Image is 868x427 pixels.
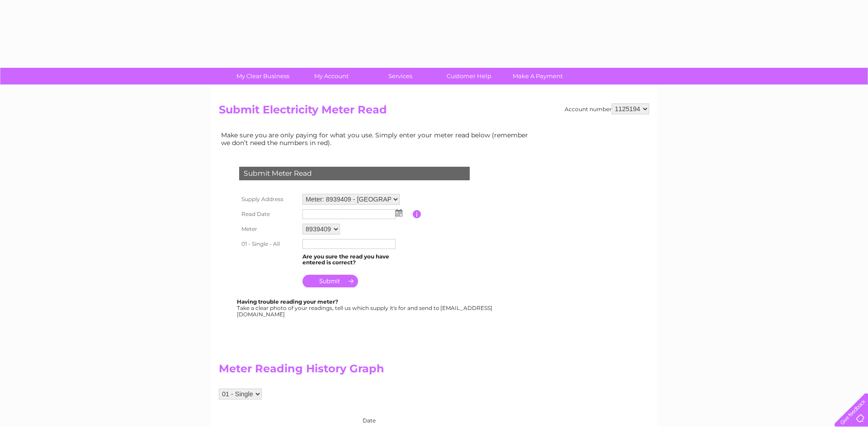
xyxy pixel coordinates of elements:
th: 01 - Single - All [237,237,300,251]
a: My Clear Business [226,68,300,84]
a: Services [363,68,438,84]
h2: Submit Electricity Meter Read [219,103,649,121]
th: Supply Address [237,192,300,207]
div: Account number [565,103,649,114]
h2: Meter Reading History Graph [219,362,535,380]
th: Meter [237,221,300,237]
td: Make sure you are only paying for what you use. Simply enter your meter read below (remember we d... [219,129,535,148]
td: Are you sure the read you have entered is correct? [300,251,413,268]
input: Information [413,210,421,218]
b: Having trouble reading your meter? [237,298,338,305]
a: Customer Help [432,68,506,84]
img: ... [396,209,402,216]
div: Take a clear photo of your readings, tell us which supply it's for and send to [EMAIL_ADDRESS][DO... [237,299,494,317]
div: Date [219,408,535,424]
th: Read Date [237,207,300,221]
a: Make A Payment [500,68,575,84]
a: My Account [294,68,369,84]
input: Submit [302,275,358,287]
div: Submit Meter Read [239,167,470,180]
